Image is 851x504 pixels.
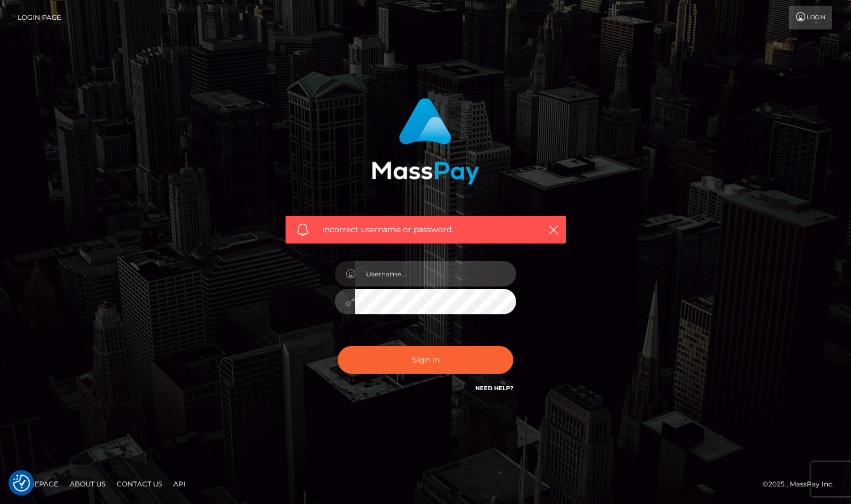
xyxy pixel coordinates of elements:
a: Contact Us [112,475,167,493]
span: Incorrect username or password. [322,224,529,236]
a: API [169,475,190,493]
img: Revisit consent button [13,475,30,492]
div: © 2025 , MassPay Inc. [763,478,843,490]
button: Sign in [338,346,513,374]
input: Username... [355,261,516,287]
a: About Us [65,475,110,493]
a: Need Help? [475,385,513,392]
a: Homepage [12,475,63,493]
img: MassPay Login [372,98,479,185]
a: Login Page [18,6,61,29]
a: Login [789,6,832,29]
button: Consent Preferences [13,475,30,492]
